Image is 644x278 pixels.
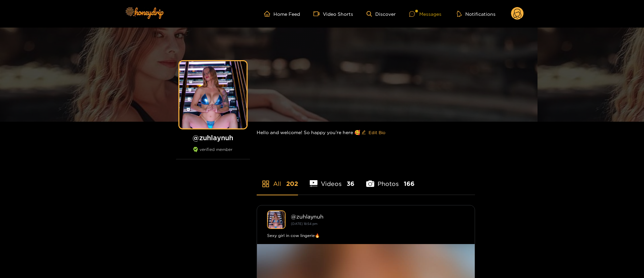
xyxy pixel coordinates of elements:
button: Notifications [455,10,498,17]
span: 202 [286,180,298,188]
a: Home Feed [264,11,300,17]
h1: @ zuhlaynuh [176,133,250,142]
a: Discover [367,11,396,17]
span: home [264,11,273,17]
span: 36 [347,180,354,188]
span: edit [361,130,366,135]
div: Messages [409,10,441,18]
span: 166 [404,180,415,188]
div: Hello and welcome! So happy you’re here 🥰 [257,122,475,143]
span: Edit Bio [369,129,385,136]
span: appstore [262,180,270,188]
span: video-camera [313,11,323,17]
div: Sexy girl in cow lingerie🔥 [267,232,465,239]
div: @ zuhlaynuh [291,213,465,220]
li: All [257,164,298,195]
li: Videos [310,164,355,195]
img: zuhlaynuh [267,210,286,229]
a: Video Shorts [313,11,353,17]
button: editEdit Bio [360,127,387,138]
div: verified member [176,147,250,159]
small: [DATE] 18:54 pm [291,222,317,226]
li: Photos [366,164,415,195]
